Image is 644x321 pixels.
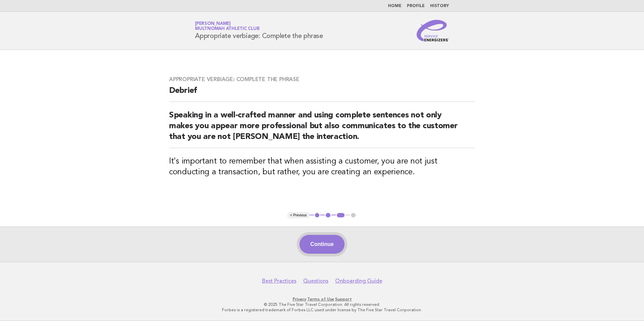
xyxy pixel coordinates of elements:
span: Multnomah Athletic Club [195,27,259,31]
h2: Debrief [169,85,475,102]
img: Service Energizers [417,20,449,41]
a: Privacy [293,297,306,301]
a: [PERSON_NAME]Multnomah Athletic Club [195,22,259,31]
p: Forbes is a registered trademark of Forbes LLC used under license by The Five Star Travel Corpora... [116,307,528,313]
h3: It's important to remember that when assisting a customer, you are not just conducting a transact... [169,156,475,178]
a: Questions [303,278,328,284]
button: 3 [336,212,346,219]
h1: Appropriate verbiage: Complete the phrase [195,22,323,39]
a: Best Practices [262,278,296,284]
a: Onboarding Guide [335,278,382,284]
a: Home [388,4,401,8]
button: < Previous [287,212,309,219]
p: © 2025 The Five Star Travel Corporation. All rights reserved. [116,302,528,307]
a: Terms of Use [307,297,334,301]
a: History [430,4,449,8]
h2: Speaking in a well-crafted manner and using complete sentences not only makes you appear more pro... [169,110,475,148]
button: 1 [314,212,321,219]
p: · · [116,296,528,302]
button: 2 [325,212,331,219]
h3: Appropriate verbiage: Complete the phrase [169,76,475,83]
a: Support [335,297,352,301]
button: Continue [299,235,344,254]
a: Profile [407,4,425,8]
